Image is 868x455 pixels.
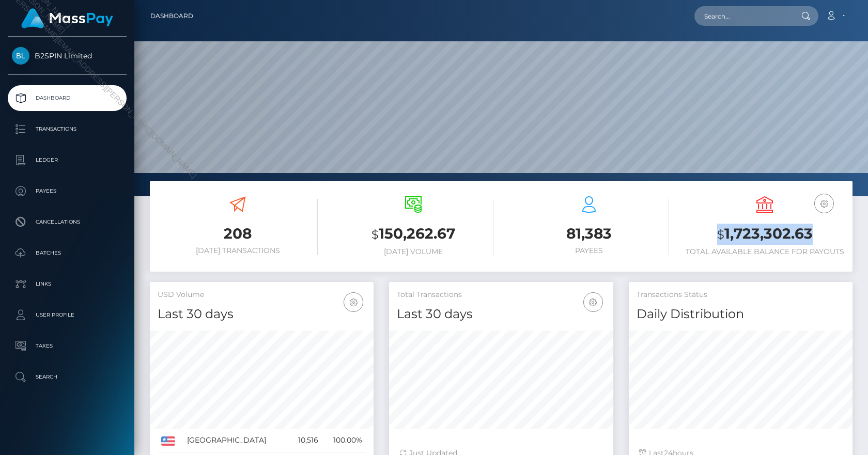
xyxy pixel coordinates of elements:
[288,429,322,452] td: 10,516
[183,429,288,452] td: [GEOGRAPHIC_DATA]
[8,302,127,328] a: User Profile
[150,5,193,27] a: Dashboard
[8,364,127,390] a: Search
[8,51,127,60] span: B2SPIN Limited
[637,305,845,323] h4: Daily Distribution
[509,246,669,255] h6: Payees
[333,224,493,245] h3: 150,262.67
[12,47,29,65] img: B2SPIN Limited
[8,147,127,173] a: Ledger
[397,290,605,300] h5: Total Transactions
[158,224,318,244] h3: 208
[322,429,366,452] td: 100.00%
[8,116,127,142] a: Transactions
[509,224,669,244] h3: 81,383
[12,338,122,354] p: Taxes
[158,246,318,255] h6: [DATE] Transactions
[8,333,127,359] a: Taxes
[12,152,122,168] p: Ledger
[12,276,122,292] p: Links
[158,290,366,300] h5: USD Volume
[8,178,127,204] a: Payees
[685,224,845,245] h3: 1,723,302.63
[12,369,122,385] p: Search
[685,247,845,256] h6: Total Available Balance for Payouts
[8,240,127,266] a: Batches
[8,85,127,111] a: Dashboard
[12,307,122,323] p: User Profile
[161,436,175,446] img: US.png
[12,183,122,199] p: Payees
[12,121,122,137] p: Transactions
[637,290,845,300] h5: Transactions Status
[158,305,366,323] h4: Last 30 days
[12,245,122,261] p: Batches
[371,227,379,242] small: $
[397,305,605,323] h4: Last 30 days
[12,214,122,230] p: Cancellations
[8,271,127,297] a: Links
[21,8,113,28] img: MassPay Logo
[717,227,724,242] small: $
[12,90,122,106] p: Dashboard
[333,247,493,256] h6: [DATE] Volume
[8,209,127,235] a: Cancellations
[694,6,792,26] input: Search...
